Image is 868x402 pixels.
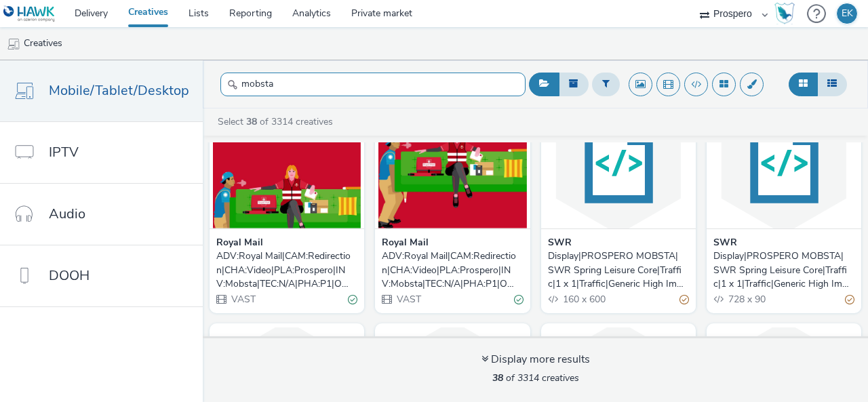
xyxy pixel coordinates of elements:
a: ADV:Royal Mail|CAM:Redirection|CHA:Video|PLA:Prospero|INV:Mobsta|TEC:N/A|PHA:P1|OBJ:Awareness|BME... [216,249,357,291]
div: Partially valid [679,292,689,306]
a: ADV:Royal Mail|CAM:Redirection|CHA:Video|PLA:Prospero|INV:Mobsta|TEC:N/A|PHA:P1|OBJ:Awareness|BME... [382,249,523,291]
a: Display|PROSPERO MOBSTA|SWR Spring Leisure Core|Traffic|1 x 1|Traffic|Generic High Impact Build (... [713,249,854,291]
span: of 3314 creatives [492,371,579,384]
div: Display|PROSPERO MOBSTA|SWR Spring Leisure Core|Traffic|1 x 1|Traffic|Generic High Impact Build (... [713,249,849,291]
img: Display|PROSPERO MOBSTA|SWR Spring Leisure Core|Traffic|1 x 1|Traffic|Generic High Impact Build (... [545,96,692,228]
span: VAST [395,293,421,306]
img: mobile [7,37,20,51]
strong: Royal Mail [382,236,429,249]
img: ADV:Royal Mail|CAM:Redirection|CHA:Video|PLA:Prospero|INV:Mobsta|TEC:N/A|PHA:P1|OBJ:Awareness|BME... [213,96,361,228]
img: undefined Logo [3,5,56,22]
div: Valid [348,292,357,306]
img: Display|PROSPERO MOBSTA|SWR Spring Leisure Core|Traffic|1 x 1|Traffic|Generic High Impact Build (... [710,96,858,228]
strong: 38 [492,371,503,384]
span: Audio [49,204,85,224]
a: Hawk Academy [774,3,800,24]
img: ADV:Royal Mail|CAM:Redirection|CHA:Video|PLA:Prospero|INV:Mobsta|TEC:N/A|PHA:P1|OBJ:Awareness|BME... [378,96,526,228]
button: Grid [789,73,818,96]
a: Select of 3314 creatives [216,115,338,128]
button: Table [817,73,847,96]
div: Partially valid [845,292,854,306]
strong: 38 [246,115,257,128]
span: IPTV [49,142,79,162]
strong: SWR [713,236,737,249]
div: ADV:Royal Mail|CAM:Redirection|CHA:Video|PLA:Prospero|INV:Mobsta|TEC:N/A|PHA:P1|OBJ:Awareness|BME... [382,249,517,291]
input: Search... [220,73,526,96]
div: Display|PROSPERO MOBSTA|SWR Spring Leisure Core|Traffic|1 x 1|Traffic|Generic High Impact Build (... [548,249,684,291]
strong: SWR [548,236,572,249]
span: Mobile/Tablet/Desktop [49,81,189,100]
div: EK [842,3,853,24]
span: 728 x 90 [727,293,766,306]
span: VAST [230,293,256,306]
div: Display more results [481,352,590,367]
div: ADV:Royal Mail|CAM:Redirection|CHA:Video|PLA:Prospero|INV:Mobsta|TEC:N/A|PHA:P1|OBJ:Awareness|BME... [216,249,352,291]
a: Display|PROSPERO MOBSTA|SWR Spring Leisure Core|Traffic|1 x 1|Traffic|Generic High Impact Build (... [548,249,689,291]
div: Valid [514,292,524,306]
img: Hawk Academy [774,3,795,24]
span: DOOH [49,266,90,285]
strong: Royal Mail [216,236,263,249]
span: 160 x 600 [561,293,606,306]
